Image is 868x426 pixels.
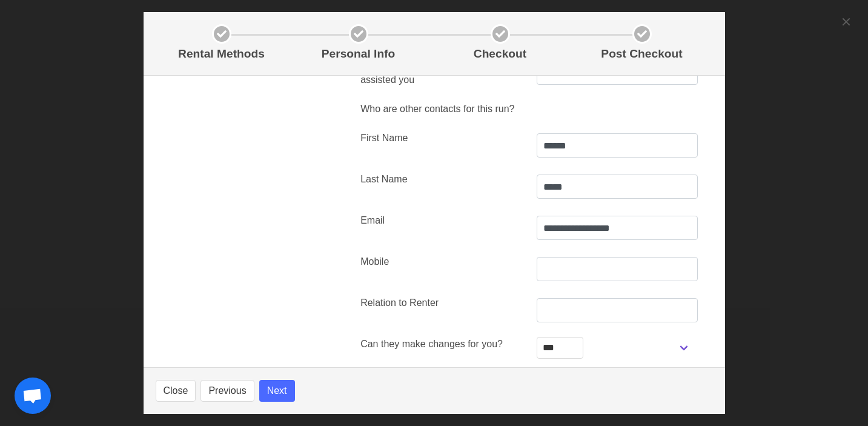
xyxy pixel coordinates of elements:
label: Email [360,213,522,228]
label: Who are other contacts for this run? [360,102,522,116]
p: Rental Methods [161,45,283,63]
button: Previous [200,380,254,402]
label: First Name [360,131,522,145]
div: Open chat [15,378,51,414]
label: Mobile [360,255,522,269]
p: Checkout [434,45,566,63]
p: Post Checkout [576,45,708,63]
button: Next [259,380,295,402]
label: Last Name [360,172,522,187]
p: Personal Info [293,45,425,63]
label: Can they make changes for you? [360,337,522,351]
button: Close [156,380,196,402]
label: Relation to Renter [360,296,522,310]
